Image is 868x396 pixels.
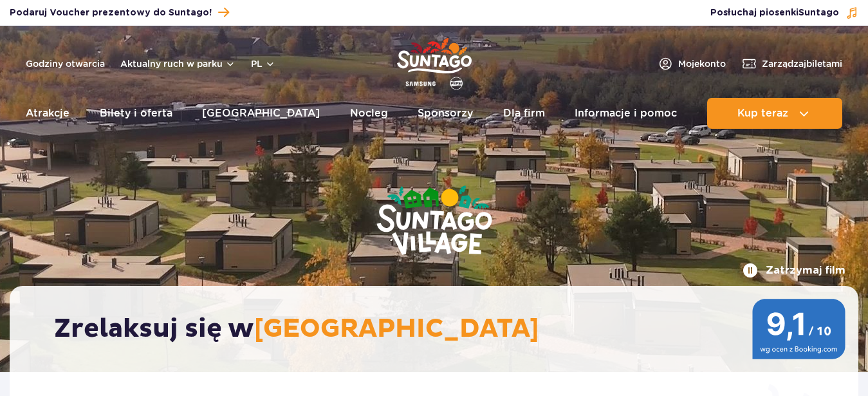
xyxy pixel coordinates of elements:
span: Suntago [799,8,839,17]
a: Zarządzajbiletami [741,56,842,71]
a: [GEOGRAPHIC_DATA] [202,98,320,129]
a: Nocleg [350,98,388,129]
span: Zarządzaj biletami [762,57,842,70]
button: Aktualny ruch w parku [120,59,235,69]
a: Mojekonto [658,56,726,71]
h2: Zrelaksuj się w [54,313,827,345]
span: Posłuchaj piosenki [710,6,839,19]
span: Kup teraz [737,108,788,119]
button: Zatrzymaj film [743,263,845,278]
img: Suntago Village [325,135,544,308]
a: Informacje i pomoc [575,98,677,129]
button: Kup teraz [707,98,842,129]
a: Podaruj Voucher prezentowy do Suntago! [10,4,229,21]
img: 9,1/10 wg ocen z Booking.com [752,299,845,359]
a: Park of Poland [397,32,472,91]
a: Bilety i oferta [100,98,172,129]
span: Moje konto [678,57,726,70]
a: Atrakcje [26,98,69,129]
span: [GEOGRAPHIC_DATA] [254,313,539,345]
a: Godziny otwarcia [26,57,105,70]
button: pl [251,57,275,70]
span: Podaruj Voucher prezentowy do Suntago! [10,6,212,19]
button: Posłuchaj piosenkiSuntago [710,6,858,19]
a: Dla firm [503,98,545,129]
a: Sponsorzy [418,98,473,129]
